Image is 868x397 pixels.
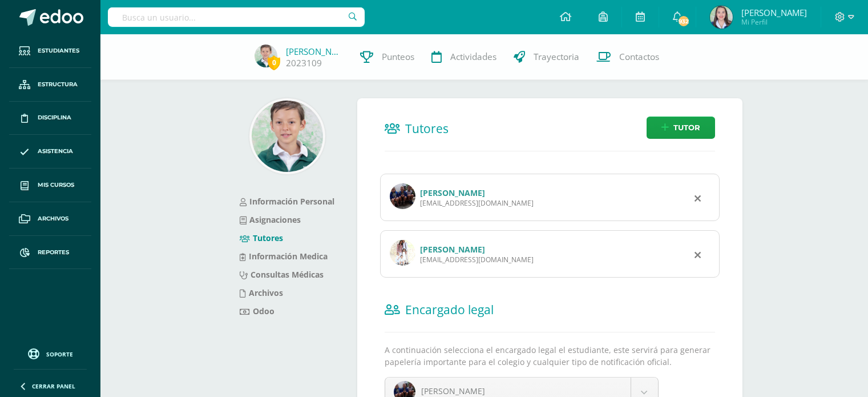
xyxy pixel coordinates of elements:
[255,45,277,67] img: 9683cbcbe162c3007237bece3b4fb259.png
[240,269,324,280] a: Consultas Médicas
[382,51,414,63] span: Punteos
[38,80,78,89] span: Estructura
[9,102,91,135] a: Disciplina
[420,255,534,264] div: [EMAIL_ADDRESS][DOMAIN_NAME]
[286,46,343,57] a: [PERSON_NAME]
[38,113,71,122] span: Disciplina
[9,236,91,270] a: Reportes
[38,147,73,156] span: Asistencia
[423,34,505,80] a: Actividades
[588,34,668,80] a: Contactos
[46,350,73,358] span: Soporte
[252,101,323,172] img: 891a105c7eb38f3ffa7e268565dadd68.png
[741,17,807,27] span: Mi Perfil
[710,6,733,29] img: 1ce4f04f28ed9ad3a58b77722272eac1.png
[673,117,700,138] span: Tutor
[240,287,283,298] a: Archivos
[268,55,280,70] span: 0
[240,251,328,262] a: Información Medica
[420,187,485,198] a: [PERSON_NAME]
[450,51,496,63] span: Actividades
[240,232,283,243] a: Tutores
[38,46,79,55] span: Estudiantes
[385,344,715,368] p: A continuación selecciona el encargado legal el estudiante, este servirá para generar papelería i...
[390,183,415,209] img: profile image
[405,121,449,137] span: Tutores
[534,51,579,63] span: Trayectoria
[9,34,91,68] a: Estudiantes
[9,68,91,102] a: Estructura
[741,7,807,18] span: [PERSON_NAME]
[677,15,690,27] span: 932
[286,57,322,69] a: 2023109
[647,117,715,139] a: Tutor
[240,306,274,316] a: Odoo
[9,202,91,236] a: Archivos
[420,198,534,208] div: [EMAIL_ADDRESS][DOMAIN_NAME]
[420,244,485,255] a: [PERSON_NAME]
[505,34,588,80] a: Trayectoria
[695,247,701,261] div: Remover
[240,196,334,207] a: Información Personal
[38,214,68,223] span: Archivos
[695,191,701,204] div: Remover
[390,240,415,266] img: profile image
[9,169,91,202] a: Mis cursos
[9,135,91,169] a: Asistencia
[32,382,75,390] span: Cerrar panel
[38,248,69,257] span: Reportes
[108,7,365,27] input: Busca un usuario...
[14,346,87,361] a: Soporte
[619,51,659,63] span: Contactos
[38,181,74,190] span: Mis cursos
[352,34,423,80] a: Punteos
[421,386,485,396] span: [PERSON_NAME]
[240,214,301,225] a: Asignaciones
[405,302,494,318] span: Encargado legal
